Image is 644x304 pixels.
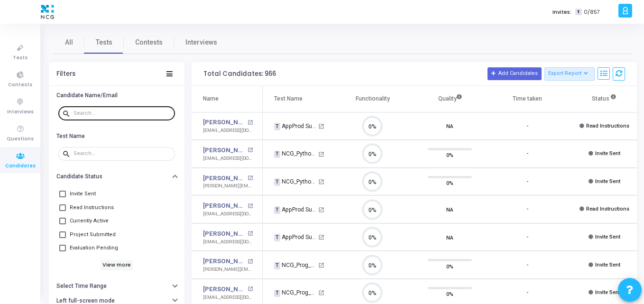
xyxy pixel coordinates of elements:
div: Time taken [513,93,542,104]
div: [EMAIL_ADDRESS][DOMAIN_NAME] [203,239,253,246]
a: [PERSON_NAME] [203,229,245,239]
span: Tests [96,37,112,47]
div: - [526,178,528,186]
span: Invite Sent [70,188,96,200]
th: Status [566,86,643,112]
div: NCG_Python FS_Developer_2025 [274,177,317,186]
span: Currently Active [70,215,109,227]
mat-icon: open_in_new [318,123,324,129]
button: Test Name [49,129,184,143]
h6: Candidate Status [56,173,102,180]
input: Search... [74,151,171,157]
mat-icon: open_in_new [318,179,324,185]
a: [PERSON_NAME] [203,118,245,127]
span: T [274,206,280,214]
mat-icon: open_in_new [248,286,253,292]
div: Filters [56,70,75,78]
mat-icon: open_in_new [318,262,324,268]
div: NCG_Prog_JavaFS_2025_Test [274,261,317,269]
span: Invite Sent [595,289,620,295]
h6: View more [101,260,133,270]
div: - [526,150,528,158]
a: [PERSON_NAME] [203,285,245,294]
mat-icon: open_in_new [248,259,253,264]
span: Contests [135,37,163,47]
button: Export Report [544,67,595,81]
span: Candidates [5,162,36,170]
span: NA [446,232,453,242]
mat-icon: open_in_new [318,151,324,157]
a: [PERSON_NAME] [203,257,245,266]
span: 0% [446,178,453,188]
span: 0/857 [584,8,600,16]
button: Select Time Range [49,279,184,294]
span: Interviews [185,37,217,47]
a: [PERSON_NAME] [203,201,245,211]
mat-icon: open_in_new [248,231,253,236]
span: T [274,123,280,130]
span: Invite Sent [595,234,620,240]
div: - [526,205,528,213]
div: [EMAIL_ADDRESS][DOMAIN_NAME] [203,211,253,218]
th: Quality [411,86,488,112]
mat-icon: open_in_new [248,120,253,125]
img: logo [38,2,56,21]
span: Evaluation Pending [70,242,118,254]
span: Read Instructions [70,202,114,213]
div: [EMAIL_ADDRESS][DOMAIN_NAME] [203,155,253,162]
h6: Test Name [56,133,85,140]
span: 0% [446,289,453,299]
th: Functionality [334,86,411,112]
span: T [274,290,280,297]
span: T [274,178,280,186]
span: T [274,151,280,158]
span: 0% [446,150,453,160]
div: Total Candidates: 966 [203,70,276,78]
div: Name [203,93,219,104]
span: NA [446,121,453,131]
mat-icon: open_in_new [248,175,253,181]
mat-icon: open_in_new [248,203,253,209]
mat-icon: open_in_new [318,207,324,213]
div: [PERSON_NAME][EMAIL_ADDRESS][PERSON_NAME][DOMAIN_NAME] [203,266,253,273]
button: Candidate Status [49,169,184,184]
mat-icon: open_in_new [318,234,324,240]
div: - [526,233,528,241]
span: All [65,37,73,47]
div: NCG_Python FS_Developer_2025 [274,149,317,158]
h6: Candidate Name/Email [56,92,118,99]
span: NA [446,205,453,214]
mat-icon: open_in_new [318,290,324,296]
span: Read Instructions [586,206,629,212]
input: Search... [74,111,171,116]
span: Questions [7,135,34,143]
span: T [274,262,280,269]
span: Invite Sent [595,262,620,268]
span: Read Instructions [586,123,629,129]
span: T [274,234,280,241]
div: - [526,261,528,269]
div: [EMAIL_ADDRESS][DOMAIN_NAME] [203,294,253,301]
a: [PERSON_NAME] [203,146,245,155]
mat-icon: search [62,109,74,118]
label: Invites: [552,8,571,16]
span: Interviews [7,108,34,116]
th: Test Name [263,86,334,112]
span: Invite Sent [595,150,620,157]
span: Invite Sent [595,178,620,184]
button: Add Candidates [488,67,542,80]
div: AppProd Support_NCG_L3 [274,205,317,214]
div: - [526,122,528,130]
mat-icon: search [62,149,74,158]
div: AppProd Support_NCG [274,122,317,130]
button: Candidate Name/Email [49,88,184,103]
h6: Select Time Range [56,283,107,290]
div: NCG_Prog_JavaFS_2025_Test [274,288,317,297]
div: [PERSON_NAME][EMAIL_ADDRESS][PERSON_NAME][DOMAIN_NAME] [203,183,253,190]
span: 0% [446,261,453,271]
span: Tests [13,54,28,62]
div: AppProd Support_NCG_L3 [274,233,317,241]
div: - [526,289,528,297]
